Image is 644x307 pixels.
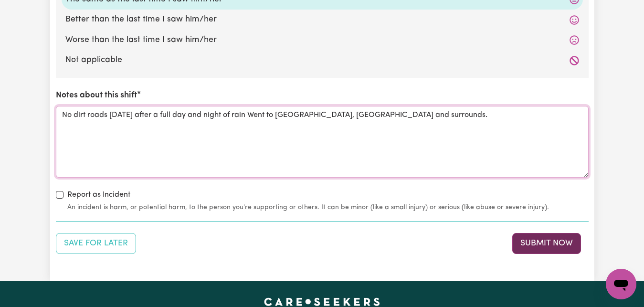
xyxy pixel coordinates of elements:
label: Not applicable [65,54,579,66]
label: Report as Incident [67,189,130,201]
button: Submit your job report [512,233,581,254]
button: Save your job report [56,233,136,254]
small: An incident is harm, or potential harm, to the person you're supporting or others. It can be mino... [67,202,589,212]
a: Careseekers home page [264,298,380,306]
label: Notes about this shift [56,89,137,102]
iframe: Button to launch messaging window [606,269,636,299]
textarea: No dirt roads [DATE] after a full day and night of rain Went to [GEOGRAPHIC_DATA], [GEOGRAPHIC_DA... [56,106,589,178]
label: Better than the last time I saw him/her [65,13,579,26]
label: Worse than the last time I saw him/her [65,34,579,46]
